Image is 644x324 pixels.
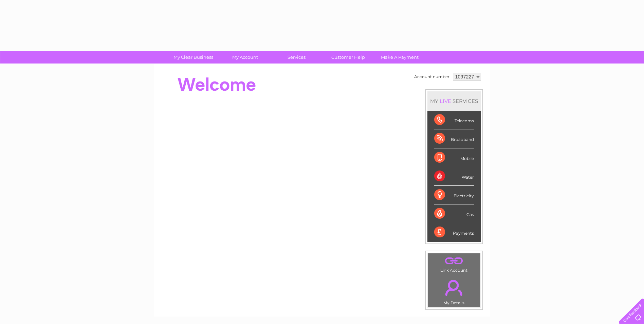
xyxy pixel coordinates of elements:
div: LIVE [438,98,453,104]
div: Broadband [434,129,474,148]
a: My Account [217,51,273,64]
div: Water [434,167,474,186]
div: Mobile [434,148,474,167]
a: Customer Help [320,51,376,64]
div: Gas [434,204,474,223]
td: Link Account [428,253,480,274]
div: Payments [434,223,474,241]
a: Services [269,51,325,64]
a: . [430,276,478,300]
a: Make A Payment [372,51,428,64]
div: MY SERVICES [427,91,481,111]
a: . [430,255,478,267]
td: Account number [412,71,451,83]
a: My Clear Business [165,51,221,64]
td: My Details [428,274,480,307]
div: Telecoms [434,111,474,129]
div: Electricity [434,186,474,204]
